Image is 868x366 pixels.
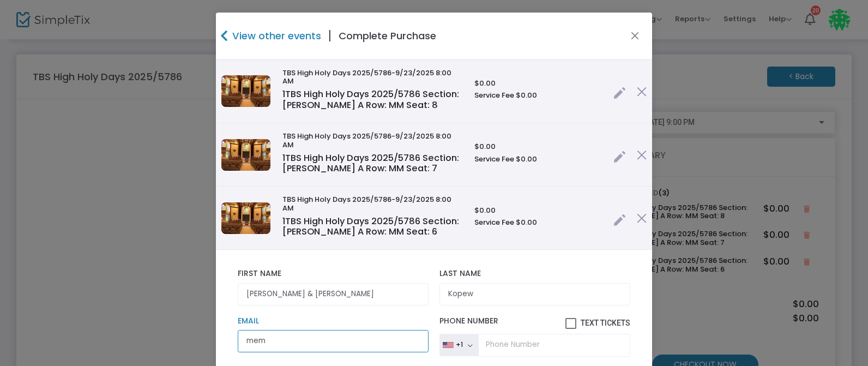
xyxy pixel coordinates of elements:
[282,131,451,150] span: -9/23/2025 8:00 AM
[221,75,270,107] img: 638830108398338133638513915947198156638211381632506999637922834859161978635718717922496427sanctua...
[282,195,463,212] h6: TBS High Holy Days 2025/5786
[474,155,602,164] h6: Service Fee $0.00
[439,334,478,357] button: +1
[238,330,429,352] input: Email
[474,142,602,151] h6: $0.00
[221,202,270,234] img: 638830108398338133638513915947198156638211381632506999637922834859161978635718717922496427sanctua...
[321,26,339,46] span: |
[339,28,436,43] h4: Complete Purchase
[474,206,602,215] h6: $0.00
[282,68,451,87] span: -9/23/2025 8:00 AM
[221,139,270,171] img: 638830108398338133638513915947198156638211381632506999637922834859161978635718717922496427sanctua...
[637,150,647,160] img: cross.png
[238,269,429,279] label: First Name
[230,28,321,43] h4: View other events
[282,69,463,86] h6: TBS High Holy Days 2025/5786
[474,218,602,227] h6: Service Fee $0.00
[238,316,429,326] label: Email
[439,283,630,305] input: Last Name
[282,215,285,227] span: 1
[282,152,285,164] span: 1
[637,213,647,223] img: cross.png
[439,316,630,329] label: Phone Number
[282,88,459,111] span: TBS High Holy Days 2025/5786 Section: [PERSON_NAME] A Row: MM Seat: 8
[456,340,463,349] div: +1
[282,132,463,149] h6: TBS High Holy Days 2025/5786
[282,194,451,213] span: -9/23/2025 8:00 AM
[282,215,459,238] span: TBS High Holy Days 2025/5786 Section: [PERSON_NAME] A Row: MM Seat: 6
[282,88,285,100] span: 1
[628,29,642,43] button: Close
[637,87,647,97] img: cross.png
[439,269,630,279] label: Last Name
[581,319,630,327] span: Text Tickets
[478,334,630,357] input: Phone Number
[282,152,459,175] span: TBS High Holy Days 2025/5786 Section: [PERSON_NAME] A Row: MM Seat: 7
[474,91,602,100] h6: Service Fee $0.00
[474,79,602,88] h6: $0.00
[238,283,429,305] input: First Name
